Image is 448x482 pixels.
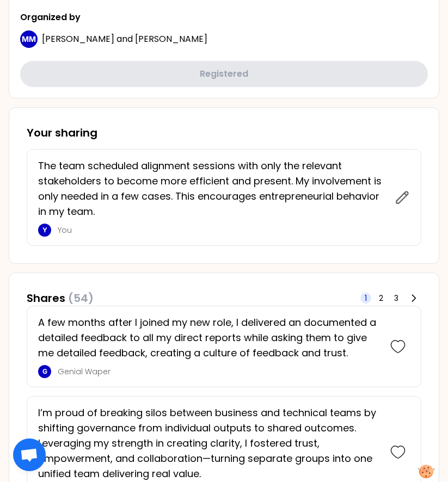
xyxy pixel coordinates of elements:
span: [PERSON_NAME] [135,33,207,45]
span: 2 [379,293,383,304]
button: Registered [20,61,428,87]
p: Organized by [20,11,428,24]
h3: Your sharing [27,125,421,140]
p: Genial Waper [58,366,379,377]
p: G [42,367,47,376]
p: I’m proud of breaking silos between business and technical teams by shifting governance from indi... [38,405,379,481]
p: You [58,225,388,236]
span: [PERSON_NAME] [42,33,114,45]
span: (54) [68,291,94,306]
span: 1 [365,293,367,304]
div: Open chat [13,438,46,471]
p: MM [22,34,36,45]
p: and [42,33,207,46]
h3: Shares [27,291,94,306]
span: 3 [394,293,398,304]
p: A few months after I joined my new role, I delivered an documented a detailed feedback to all my ... [38,315,379,361]
p: The team scheduled alignment sessions with only the relevant stakeholders to become more efficien... [38,158,388,219]
p: Y [42,226,47,234]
